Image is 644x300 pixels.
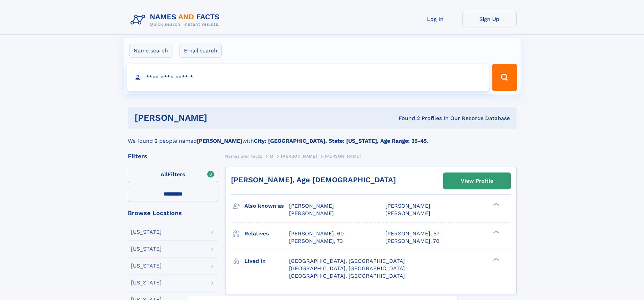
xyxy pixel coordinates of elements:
img: Logo Names and Facts [128,11,225,29]
div: Found 2 Profiles In Our Records Database [303,115,510,122]
a: [PERSON_NAME], 70 [385,237,439,245]
div: [US_STATE] [131,263,162,269]
div: [US_STATE] [131,229,162,235]
a: M [270,152,273,160]
label: Name search [129,44,172,58]
a: [PERSON_NAME] [281,152,317,160]
a: Names and Facts [225,152,262,160]
div: ❯ [492,230,500,234]
a: [PERSON_NAME], 60 [289,230,344,237]
a: [PERSON_NAME], 57 [385,230,439,237]
input: search input [127,64,489,91]
div: [US_STATE] [131,280,162,285]
span: M [270,154,273,159]
b: City: [GEOGRAPHIC_DATA], State: [US_STATE], Age Range: 35-45 [254,138,427,144]
div: Filters [128,153,218,159]
div: We found 2 people named with . [128,129,517,145]
h3: Relatives [244,228,289,239]
a: [PERSON_NAME], Age [DEMOGRAPHIC_DATA] [231,176,396,184]
span: All [161,171,168,178]
h3: Also known as [244,200,289,212]
a: [PERSON_NAME], 73 [289,237,343,245]
label: Email search [180,44,222,58]
span: [PERSON_NAME] [325,154,361,159]
label: Filters [128,167,218,183]
span: [PERSON_NAME] [281,154,317,159]
a: Log In [408,11,462,27]
span: [PERSON_NAME] [385,210,430,216]
span: [GEOGRAPHIC_DATA], [GEOGRAPHIC_DATA] [289,265,405,272]
h1: [PERSON_NAME] [135,114,303,122]
span: [PERSON_NAME] [289,210,334,216]
span: [GEOGRAPHIC_DATA], [GEOGRAPHIC_DATA] [289,258,405,264]
button: Search Button [492,64,517,91]
span: [GEOGRAPHIC_DATA], [GEOGRAPHIC_DATA] [289,273,405,279]
div: Browse Locations [128,210,218,216]
div: [US_STATE] [131,246,162,252]
div: View Profile [461,173,493,189]
a: Sign Up [462,11,517,27]
div: ❯ [492,202,500,207]
span: [PERSON_NAME] [385,203,430,209]
h3: Lived in [244,255,289,267]
div: ❯ [492,257,500,261]
a: View Profile [444,173,510,189]
b: [PERSON_NAME] [197,138,242,144]
span: [PERSON_NAME] [289,203,334,209]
